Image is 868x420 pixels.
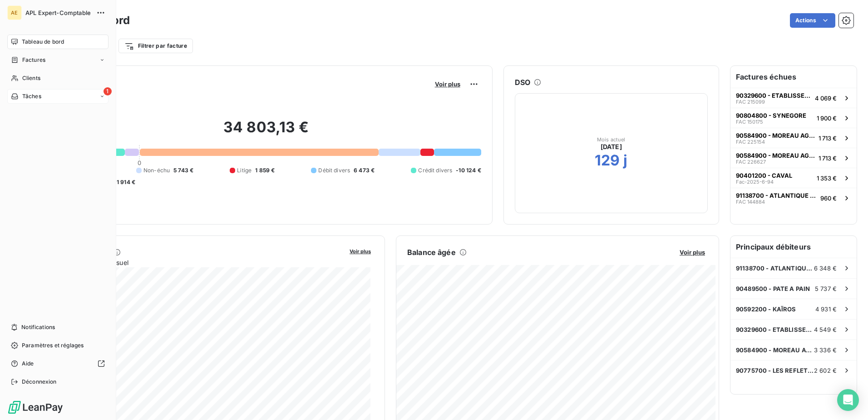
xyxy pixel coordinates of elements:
[25,9,91,16] span: APL Expert-Comptable
[680,249,705,256] span: Voir plus
[601,142,622,151] span: [DATE]
[104,87,112,95] span: 1
[736,192,817,199] span: 91138700 - ATLANTIQUE CONTRÔLE ASPIRATION
[515,77,530,88] h6: DSO
[736,112,806,119] span: 90804800 - SYNEGORE
[418,166,452,175] span: Crédit divers
[736,139,765,145] span: FAC 225154
[432,80,463,88] button: Voir plus
[736,159,766,165] span: FAC 226627
[736,99,765,105] span: FAC 215099
[118,39,193,53] button: Filtrer par facture
[815,95,837,102] span: 4 069 €
[173,166,193,175] span: 5 743 €
[730,88,857,108] button: 90329600 - ETABLISSEMENTS CARLIERFAC 2150994 069 €
[820,195,837,202] span: 960 €
[347,247,374,255] button: Voir plus
[736,179,774,185] span: Fac-2025-6-94
[730,128,857,148] button: 90584900 - MOREAU AGENCEMENTFAC 2251541 713 €
[837,389,859,411] div: Open Intercom Messenger
[736,119,763,125] span: FAC 150175
[819,135,837,142] span: 1 713 €
[407,247,456,258] h6: Balance âgée
[318,166,350,175] span: Débit divers
[736,285,810,292] span: 90489500 - PATE A PAIN
[456,166,481,175] span: -10 124 €
[814,326,837,333] span: 4 549 €
[736,92,811,99] span: 90329600 - ETABLISSEMENTS CARLIER
[595,151,620,170] h2: 129
[790,13,835,28] button: Actions
[21,323,55,331] span: Notifications
[623,151,627,170] h2: j
[255,166,275,175] span: 1 859 €
[7,5,22,20] div: AE
[237,166,252,175] span: Litige
[597,137,626,142] span: Mois actuel
[815,305,837,313] span: 4 931 €
[7,400,64,415] img: Logo LeanPay
[730,188,857,208] button: 91138700 - ATLANTIQUE CONTRÔLE ASPIRATIONFAC 144884960 €
[817,175,837,182] span: 1 353 €
[7,356,108,371] a: Aide
[736,172,792,179] span: 90401200 - CAVAL
[736,152,815,159] span: 90584900 - MOREAU AGENCEMENT
[22,56,45,64] span: Factures
[817,115,837,122] span: 1 900 €
[736,305,796,313] span: 90592200 - KAÏROS
[814,265,837,272] span: 6 348 €
[814,346,837,354] span: 3 336 €
[51,258,343,267] span: Chiffre d'affaires mensuel
[815,285,837,292] span: 5 737 €
[143,166,170,175] span: Non-échu
[736,346,814,354] span: 90584900 - MOREAU AGENCEMENT
[736,132,815,139] span: 90584900 - MOREAU AGENCEMENT
[51,118,481,145] h2: 34 803,13 €
[814,367,837,374] span: 2 602 €
[819,155,837,162] span: 1 713 €
[354,166,375,175] span: 6 473 €
[22,92,41,100] span: Tâches
[435,80,460,88] span: Voir plus
[114,178,135,186] span: -1 914 €
[736,199,765,205] span: FAC 144884
[736,326,814,333] span: 90329600 - ETABLISSEMENTS CARLIER
[730,66,857,88] h6: Factures échues
[677,248,708,256] button: Voir plus
[350,248,371,255] span: Voir plus
[22,360,34,368] span: Aide
[22,38,64,46] span: Tableau de bord
[736,265,814,272] span: 91138700 - ATLANTIQUE CONTRÔLE ASPIRATION
[730,148,857,168] button: 90584900 - MOREAU AGENCEMENTFAC 2266271 713 €
[22,341,84,350] span: Paramètres et réglages
[730,108,857,128] button: 90804800 - SYNEGOREFAC 1501751 900 €
[22,378,57,386] span: Déconnexion
[736,367,814,374] span: 90775700 - LES REFLETS GOURMANDS
[730,168,857,188] button: 90401200 - CAVALFac-2025-6-941 353 €
[22,74,40,82] span: Clients
[730,236,857,258] h6: Principaux débiteurs
[138,159,141,166] span: 0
